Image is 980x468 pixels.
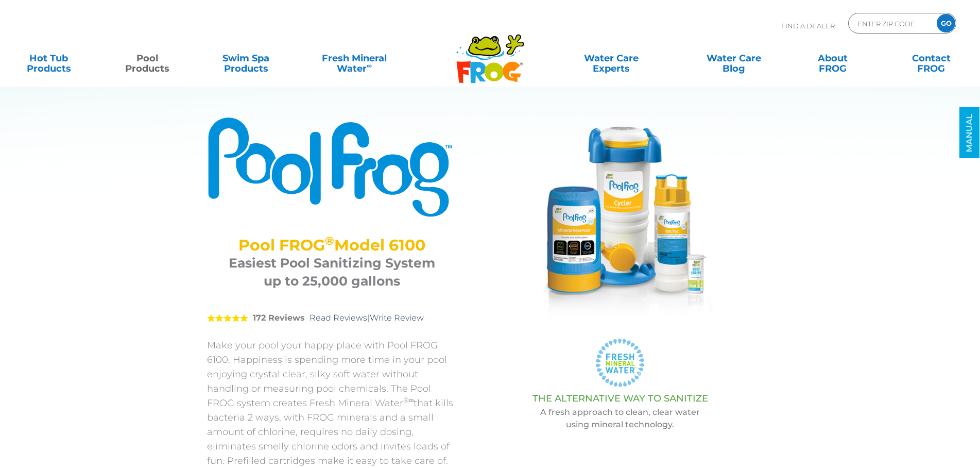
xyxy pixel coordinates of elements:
p: A fresh approach to clean, clear water using mineral technology. [483,406,758,431]
input: Zip Code Form [856,16,926,31]
img: Product Logo [207,116,457,218]
h3: THE ALTERNATIVE WAY TO SANITIZE [483,393,758,404]
a: AboutFROG [794,48,871,69]
a: Fresh MineralWater∞ [306,48,402,69]
a: Water CareBlog [696,48,772,69]
input: GO [937,14,955,32]
a: Water CareExperts [549,48,674,69]
p: Find A Dealer [781,13,835,39]
sup: ®∞ [403,396,414,404]
sup: ® [325,233,334,248]
sup: ∞ [367,61,372,70]
a: PoolProducts [109,48,186,69]
a: Write Review [370,313,424,323]
span: 5 [207,314,248,322]
div: | [207,298,457,338]
a: Hot TubProducts [10,48,87,69]
a: Swim SpaProducts [208,48,284,69]
a: ContactFROG [893,48,970,69]
strong: 172 Reviews [253,313,305,323]
h2: Pool FROG Model 6100 [220,236,444,254]
a: Read Reviews [310,313,367,323]
img: Frog Products Logo [451,21,530,83]
a: MANUAL [959,108,979,159]
h3: Easiest Pool Sanitizing System up to 25,000 gallons [220,254,444,290]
